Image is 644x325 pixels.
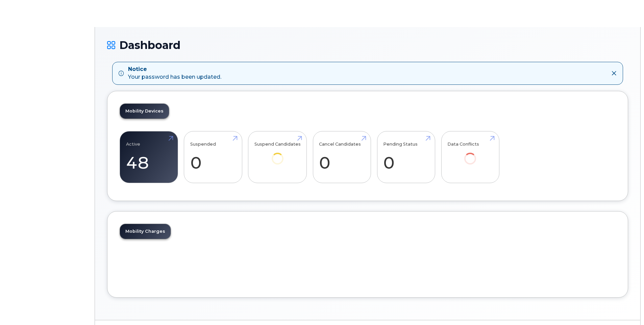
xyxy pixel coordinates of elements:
h1: Dashboard [107,39,628,51]
strong: Notice [128,66,221,73]
a: Suspend Candidates [254,135,301,174]
div: Your password has been updated. [128,66,221,81]
a: Data Conflicts [447,135,493,174]
a: Active 48 [126,135,172,179]
a: Mobility Charges [120,224,171,239]
a: Cancel Candidates 0 [319,135,365,179]
a: Suspended 0 [190,135,236,179]
a: Pending Status 0 [383,135,429,179]
a: Mobility Devices [120,104,169,119]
